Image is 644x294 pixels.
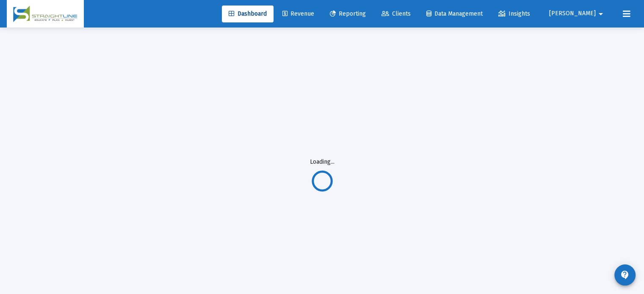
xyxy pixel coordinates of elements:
mat-icon: contact_support [620,270,630,280]
button: [PERSON_NAME] [539,5,616,22]
span: Data Management [426,10,483,17]
a: Revenue [276,5,321,22]
a: Insights [492,5,537,22]
a: Dashboard [222,5,274,22]
a: Reporting [323,5,373,22]
span: Revenue [282,10,314,17]
span: Clients [381,10,411,17]
img: Dashboard [13,5,77,22]
span: Insights [498,10,530,17]
mat-icon: arrow_drop_down [596,5,606,22]
span: Dashboard [229,10,267,17]
span: Reporting [330,10,366,17]
a: Clients [375,5,417,22]
a: Data Management [420,5,489,22]
span: [PERSON_NAME] [549,10,596,17]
